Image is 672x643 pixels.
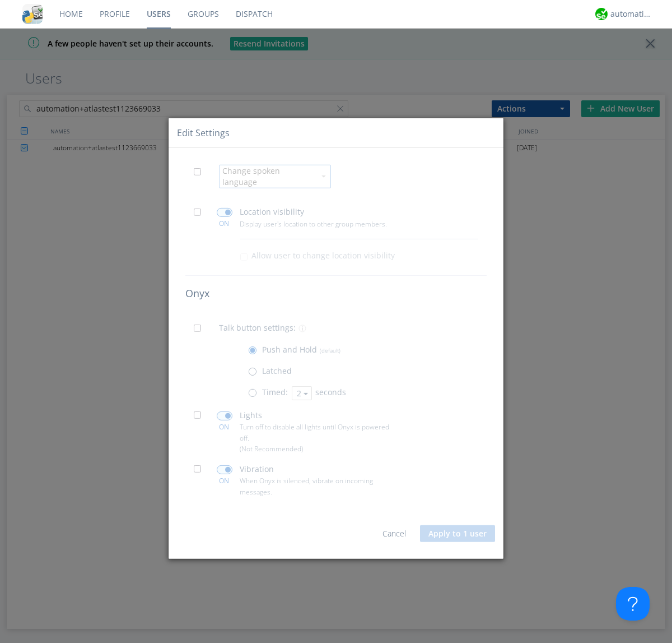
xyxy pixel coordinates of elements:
[595,8,608,20] img: d2d01cd9b4174d08988066c6d424eccd
[382,528,406,539] a: Cancel
[22,4,43,24] img: cddb5a64eb264b2086981ab96f4c1ba7
[177,126,230,139] div: Edit Settings
[420,525,495,542] button: Apply to 1 user
[185,288,487,299] h4: Onyx
[610,8,652,20] div: automation+atlas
